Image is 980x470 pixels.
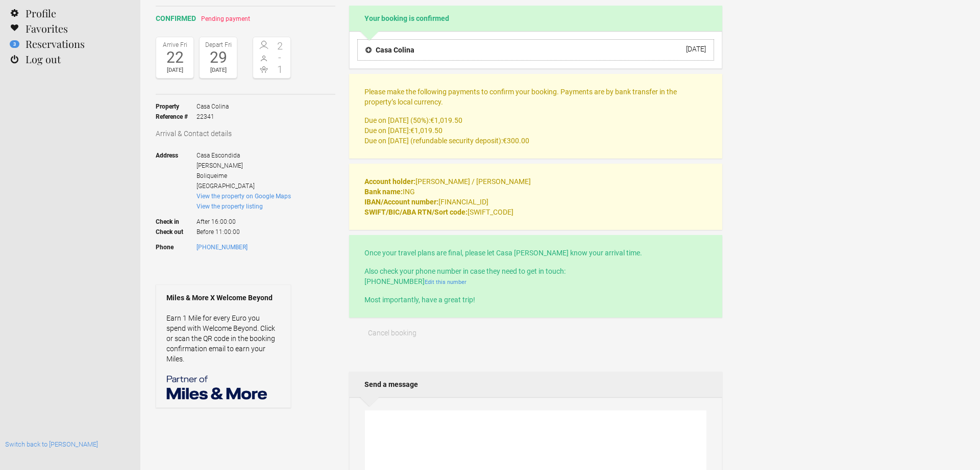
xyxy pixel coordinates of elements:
strong: Phone [156,242,197,252]
span: [PERSON_NAME] [197,162,243,169]
flynt-currency: €300.00 [503,137,529,145]
button: Cancel booking [349,323,435,343]
div: [DATE] [202,65,234,75]
strong: Miles & More X Welcome Beyond [166,293,280,303]
p: Once your travel plans are final, please let Casa [PERSON_NAME] know your arrival time. [364,248,707,258]
h2: Send a message [349,372,722,397]
a: Earn 1 Mile for every Euro you spend with Welcome Beyond. Click or scan the QR code in the bookin... [166,314,275,363]
div: 29 [202,50,234,65]
span: Before 11:00:00 [197,227,291,237]
p: Most importantly, have a great trip! [364,295,707,305]
span: 22341 [197,112,229,122]
span: [GEOGRAPHIC_DATA] [197,182,255,190]
span: Pending payment [201,15,250,22]
h2: Your booking is confirmed [349,6,722,31]
a: Edit this number [425,279,467,285]
flynt-currency: €1,019.50 [410,126,443,135]
img: Miles & More [166,374,268,400]
strong: SWIFT/BIC/ABA RTN/Sort code: [364,208,468,216]
button: Casa Colina [DATE] [357,39,714,61]
strong: Check in [156,212,197,227]
p: Due on [DATE] (50%): Due on [DATE]: Due on [DATE] (refundable security deposit): [364,115,707,146]
a: View the property on Google Maps [197,193,291,200]
strong: Property [156,101,197,112]
span: Casa Colina [197,101,229,112]
strong: Bank name: [364,188,403,196]
span: Cancel booking [368,329,416,337]
h2: confirmed [156,13,335,24]
div: Arrive Fri [159,40,191,50]
p: Please make the following payments to confirm your booking. Payments are by bank transfer in the ... [364,87,707,107]
strong: Address [156,150,197,191]
strong: Account holder: [364,177,415,186]
strong: Reference # [156,112,197,122]
h3: Arrival & Contact details [156,128,335,139]
a: View the property listing [197,203,263,210]
p: Also check your phone number in case they need to get in touch: [PHONE_NUMBER] [364,266,707,286]
a: Switch back to [PERSON_NAME] [5,440,98,448]
strong: IBAN/Account number: [364,198,438,206]
span: - [272,53,288,63]
div: [DATE] [159,65,191,75]
div: [DATE] [686,45,706,53]
a: [PHONE_NUMBER] [197,244,248,251]
span: 2 [272,41,288,51]
strong: Check out [156,227,197,237]
span: 1 [272,64,288,74]
span: Boliqueime [197,172,227,179]
span: Casa Escondida [197,152,240,159]
div: 22 [159,50,191,65]
h4: Casa Colina [365,45,414,55]
p: [PERSON_NAME] / [PERSON_NAME] ING [FINANCIAL_ID] [SWIFT_CODE] [364,176,707,217]
flynt-notification-badge: 3 [10,40,19,48]
flynt-currency: €1,019.50 [430,116,462,124]
span: After 16:00:00 [197,212,291,227]
div: Depart Fri [202,40,234,50]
